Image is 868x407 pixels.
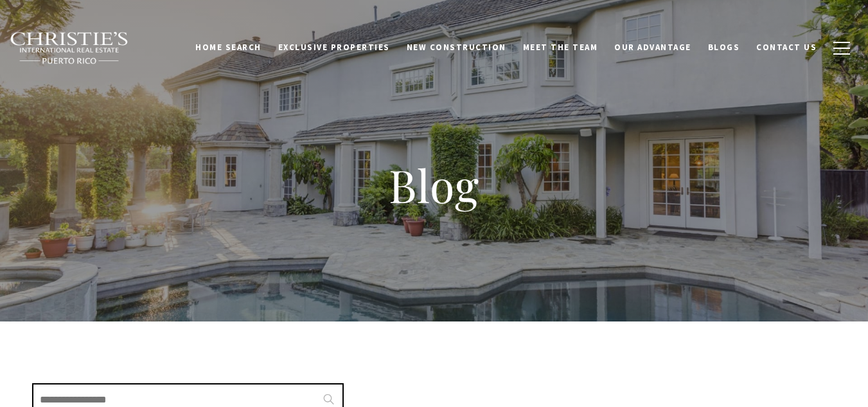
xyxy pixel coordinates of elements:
[187,35,270,60] a: Home Search
[700,35,748,60] a: Blogs
[515,35,607,60] a: Meet the Team
[278,42,390,53] span: Exclusive Properties
[270,35,398,60] a: Exclusive Properties
[10,32,129,65] img: Christie's International Real Estate black text logo
[708,42,740,53] span: Blogs
[177,157,691,213] h1: Blog
[614,42,691,53] span: Our Advantage
[398,35,515,60] a: New Construction
[606,35,700,60] a: Our Advantage
[407,42,506,53] span: New Construction
[756,42,817,53] span: Contact Us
